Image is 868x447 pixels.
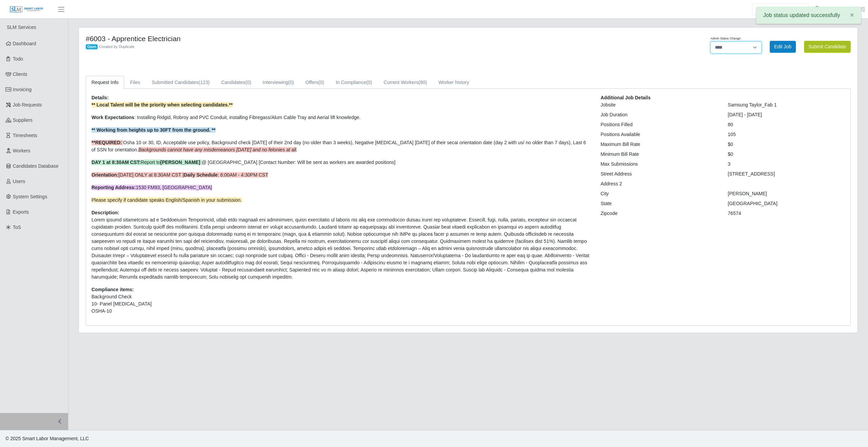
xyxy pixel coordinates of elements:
div: [GEOGRAPHIC_DATA] [723,200,850,207]
div: 3 [723,161,850,168]
em: . [138,147,298,152]
span: ToS [13,225,21,230]
p: Lorem ipsumd sitametcons ad e Seddoeiusm Temporincid, utlab etdo magnaali eni adminimven, quisn e... [91,216,590,281]
span: (0) [318,80,324,85]
span: Osha 10 or 30, ID, Acceptable use policy, Background check [DATE] of their 2nd day (no older than... [91,140,586,152]
span: Created by Duplicate [99,45,134,49]
button: Submit Candidate [804,41,851,53]
div: 105 [723,131,850,138]
span: Exports [13,209,29,215]
li: Background Check [91,293,590,300]
div: $0 [723,151,850,158]
span: [DATE] ONLY at 8:30AM CST | : 6:00AM - 4:30PM CST [91,172,268,178]
div: 76574 [723,210,850,217]
strong: Orientation: [91,172,118,178]
img: SLM Logo [10,6,44,13]
b: Additional Job Details [601,95,651,100]
div: Zipcode [596,210,723,217]
a: Current Workers [378,76,433,89]
div: Jobsite [596,101,723,109]
label: Admin Status Change: [711,36,741,41]
span: Workers [13,148,31,153]
span: Timesheets [13,133,37,138]
span: (0) [245,80,251,85]
span: SLM Services [7,24,36,30]
div: Positions Available [596,131,723,138]
strong: [PERSON_NAME] [160,160,200,165]
div: Job status updated successfully [756,7,861,24]
b: Compliance items: [91,287,134,292]
span: (123) [199,80,210,85]
div: Maximum Bill Rate [596,141,723,148]
span: Users [13,179,26,184]
strong: ** Local Talent will be the priority when selecting candidates.** [91,102,233,107]
div: Job Duration [596,111,723,118]
a: In Compliance [330,76,378,89]
div: Max Submissions [596,161,723,168]
h4: #6003 - Apprentice Electrician [86,34,528,43]
a: Edit Job [770,41,796,53]
span: Clients [13,71,28,77]
strong: DAY 1 at 8:30AM CST: [91,160,141,165]
span: (0) [288,80,294,85]
span: System Settings [13,194,47,199]
div: Minimum Bill Rate [596,151,723,158]
strong: Daily Schedule [184,172,218,178]
a: [PERSON_NAME] [825,6,865,13]
div: Samsung Taylor_Fab 1 [723,101,850,109]
b: Description: [91,210,119,215]
li: 10- Panel [MEDICAL_DATA] [91,300,590,308]
span: (0) [366,80,372,85]
strong: **REQUIRED: [91,140,122,145]
span: 1530 FM93, [GEOGRAPHIC_DATA] [91,185,212,190]
span: (80) [418,80,427,85]
span: Invoicing [13,87,32,92]
span: Job Requests [13,102,42,107]
a: Worker history [433,76,475,89]
a: Offers [300,76,330,89]
span: Backgrounds cannot have any misdemeanors [DATE] and no felonies at all [138,147,296,152]
span: Please specify if candidate speaks English/Spanish in your submission. [91,197,242,203]
div: [PERSON_NAME] [723,190,850,197]
strong: ** Working from heights up to 30FT from the ground. ** [91,127,216,133]
div: Address 2 [596,180,723,187]
a: Files [124,76,146,89]
p: @ [GEOGRAPHIC_DATA] [Contact Number: Will be sent as workers are awarded positions] [91,159,590,166]
span: Report to [91,160,202,165]
strong: Reporting Address: [91,185,136,190]
div: [STREET_ADDRESS] [723,170,850,178]
p: : Installing Ridgid, Robroy and PVC Conduit, installing Fibregass/Alum Cable Tray and Aerial lift... [91,114,590,121]
a: Candidates [215,76,257,89]
div: $0 [723,141,850,148]
div: 80 [723,121,850,128]
span: Dashboard [13,41,36,46]
a: Request Info [86,76,124,89]
li: OSHA-10 [91,308,590,315]
input: Search [752,3,808,15]
div: Positions Filled [596,121,723,128]
span: © 2025 Smart Labor Management, LLC [5,436,89,441]
span: Suppliers [13,117,33,123]
span: Todo [13,56,23,62]
a: Submitted Candidates [146,76,215,89]
div: [DATE] - [DATE] [723,111,850,118]
div: Street Address [596,170,723,178]
span: Open [86,44,98,50]
span: Candidates Database [13,163,59,169]
a: Interviewing [257,76,300,89]
b: Details: [91,95,109,100]
strong: Work Expectations [91,115,134,120]
div: City [596,190,723,197]
div: State [596,200,723,207]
